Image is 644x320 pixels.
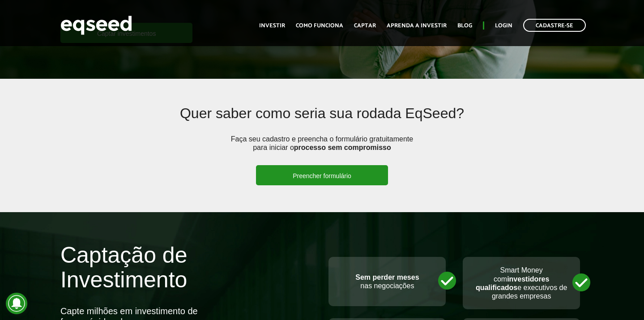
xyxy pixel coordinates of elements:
[355,273,419,281] strong: Sem perder meses
[60,243,316,306] h2: Captação de Investimento
[296,23,343,29] a: Como funciona
[457,23,472,29] a: Blog
[259,23,285,29] a: Investir
[354,23,376,29] a: Captar
[495,23,512,29] a: Login
[472,266,571,300] p: Smart Money com e executivos de grandes empresas
[114,106,530,135] h2: Quer saber como seria sua rodada EqSeed?
[476,275,550,291] strong: investidores qualificados
[294,144,391,151] strong: processo sem compromisso
[523,19,586,32] a: Cadastre-se
[387,23,447,29] a: Aprenda a investir
[228,135,416,165] p: Faça seu cadastro e preencha o formulário gratuitamente para iniciar o
[60,13,132,37] img: EqSeed
[256,165,388,185] a: Preencher formulário
[337,273,437,290] p: nas negociações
